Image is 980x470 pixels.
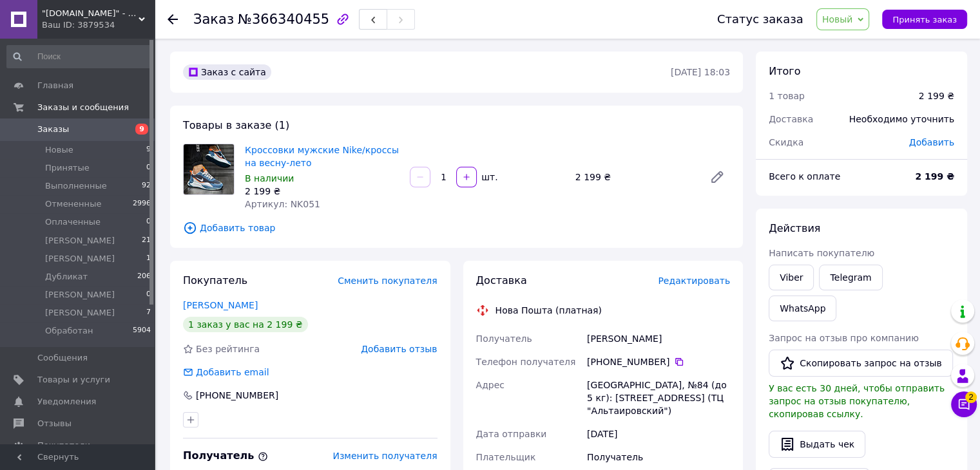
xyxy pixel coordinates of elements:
[183,449,268,462] span: Получатель
[45,235,115,247] span: [PERSON_NAME]
[133,325,151,337] span: 5904
[882,10,967,29] button: Принять заказ
[37,80,73,91] span: Главная
[45,216,101,228] span: Оплаченные
[146,144,151,156] span: 9
[45,198,101,210] span: Отмененные
[37,396,96,408] span: Уведомления
[965,391,977,403] span: 2
[146,216,151,228] span: 0
[476,334,532,344] span: Получатель
[142,180,151,192] span: 92
[492,304,605,317] div: Нова Пошта (платная)
[37,352,88,364] span: Сообщения
[476,452,536,462] span: Плательщик
[45,253,115,265] span: [PERSON_NAME]
[184,144,234,194] img: Кроссовки мужские Nike/кроссы на весну-лето
[476,380,504,390] span: Адрес
[671,67,730,77] time: [DATE] 18:03
[193,12,234,27] span: Заказ
[361,344,437,354] span: Добавить отзыв
[45,271,88,283] span: Дубликат
[183,119,289,131] span: Товары в заказе (1)
[332,451,437,461] span: Изменить получателя
[769,350,953,377] button: Скопировать запрос на отзыв
[245,199,320,209] span: Артикул: NK051
[769,91,805,101] span: 1 товар
[822,14,853,24] span: Новый
[45,307,115,319] span: [PERSON_NAME]
[769,114,813,124] span: Доставка
[195,389,280,402] div: [PHONE_NUMBER]
[919,89,954,102] div: 2 199 ₴
[584,327,733,350] div: [PERSON_NAME]
[168,13,178,26] div: Вернуться назад
[769,137,803,147] span: Скидка
[183,300,258,310] a: [PERSON_NAME]
[45,180,107,192] span: Выполненные
[769,383,945,419] span: У вас есть 30 дней, чтобы отправить запрос на отзыв покупателю, скопировав ссылку.
[584,446,733,469] div: Получатель
[142,235,151,247] span: 21
[951,391,977,417] button: Чат с покупателем2
[245,173,294,183] span: В наличии
[135,124,148,135] span: 9
[245,145,399,168] a: Кроссовки мужские Nike/кроссы на весну-лето
[769,333,919,343] span: Запрос на отзыв про компанию
[769,248,874,258] span: Написать покупателю
[133,198,151,210] span: 2996
[915,171,954,182] b: 2 199 ₴
[195,366,271,379] div: Добавить email
[478,171,499,183] div: шт.
[584,422,733,446] div: [DATE]
[37,440,90,451] span: Покупатели
[42,19,155,31] div: Ваш ID: 3879534
[146,253,151,265] span: 1
[45,162,90,174] span: Принятые
[658,276,730,286] span: Редактировать
[769,222,820,234] span: Действия
[183,274,247,287] span: Покупатель
[476,429,547,439] span: Дата отправки
[769,65,800,77] span: Итого
[42,8,139,19] span: "intershoes.in.ua" - интернет-магазин
[146,162,151,174] span: 0
[476,357,576,367] span: Телефон получателя
[819,265,882,290] a: Telegram
[584,373,733,422] div: [GEOGRAPHIC_DATA], №84 (до 5 кг): [STREET_ADDRESS] (ТЦ "Альтаировский")
[841,105,962,133] div: Необходимо уточнить
[245,185,399,198] div: 2 199 ₴
[183,64,271,80] div: Заказ с сайта
[45,144,73,156] span: Новые
[45,289,115,301] span: [PERSON_NAME]
[37,124,69,135] span: Заказы
[238,12,329,27] span: №366340455
[45,325,93,337] span: Обработан
[717,13,803,26] div: Статус заказа
[909,137,954,147] span: Добавить
[6,45,152,68] input: Поиск
[146,289,151,301] span: 0
[570,168,699,186] div: 2 199 ₴
[892,15,957,24] span: Принять заказ
[182,366,271,379] div: Добавить email
[587,355,730,368] div: [PHONE_NUMBER]
[183,221,730,235] span: Добавить товар
[704,164,730,190] a: Редактировать
[137,271,151,283] span: 206
[769,265,814,290] a: Viber
[146,307,151,319] span: 7
[37,418,72,429] span: Отзывы
[37,102,129,113] span: Заказы и сообщения
[338,276,437,286] span: Сменить покупателя
[769,171,840,182] span: Всего к оплате
[37,374,110,386] span: Товары и услуги
[476,274,527,287] span: Доставка
[769,296,836,321] a: WhatsApp
[769,431,865,458] button: Выдать чек
[183,317,308,332] div: 1 заказ у вас на 2 199 ₴
[196,344,260,354] span: Без рейтинга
